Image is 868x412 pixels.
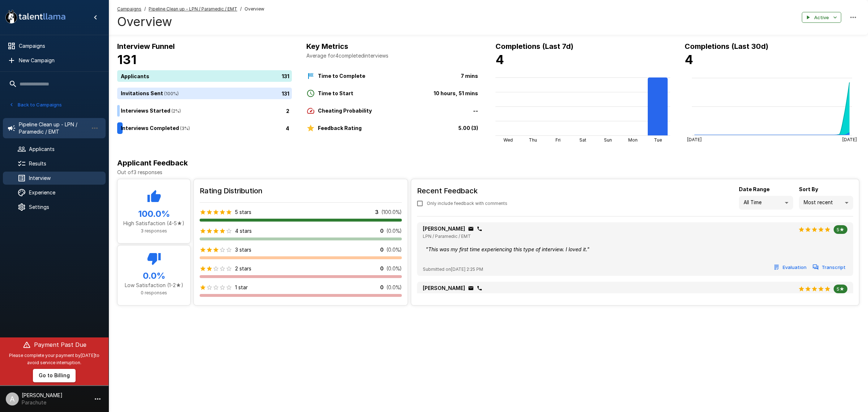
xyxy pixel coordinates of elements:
[799,186,818,192] b: Sort By
[318,90,353,96] b: Time to Start
[235,227,252,235] p: 4 stars
[473,108,478,114] b: --
[579,137,586,143] tspan: Sat
[477,285,482,291] div: Click to copy
[604,137,612,143] tspan: Sun
[240,5,242,13] span: /
[842,137,857,142] tspan: [DATE]
[318,73,365,79] b: Time to Complete
[434,90,478,96] b: 10 hours, 51 mins
[477,226,482,232] div: Click to copy
[306,42,348,51] b: Key Metrics
[423,225,465,232] p: [PERSON_NAME]
[834,286,847,292] span: 5★
[811,262,847,273] button: Transcript
[141,228,167,234] span: 3 responses
[739,186,770,192] b: Date Range
[318,125,362,131] b: Feedback Rating
[423,234,471,239] span: LPN / Paramedic / EMT
[495,52,504,67] b: 4
[286,124,289,132] p: 4
[417,185,513,197] h6: Recent Feedback
[423,266,483,273] span: Submitted on [DATE] 2:25 PM
[318,108,372,114] b: Cheating Probability
[556,137,561,143] tspan: Fri
[282,89,289,97] p: 131
[461,73,478,79] b: 7 mins
[380,265,384,272] p: 0
[495,42,574,51] b: Completions (Last 7d)
[423,285,465,292] p: [PERSON_NAME]
[834,227,847,232] span: 5★
[468,226,474,232] div: Click to copy
[286,107,289,114] p: 2
[282,72,289,80] p: 131
[387,284,402,291] p: ( 0.0 %)
[685,52,693,67] b: 4
[375,209,379,216] p: 3
[423,293,471,298] span: LPN / Paramedic / EMT
[123,270,184,282] h5: 0.0 %
[123,220,184,227] p: High Satisfaction (4-5★)
[144,5,146,13] span: /
[117,159,188,167] b: Applicant Feedback
[200,185,402,197] h6: Rating Distribution
[772,262,808,273] button: Evaluation
[387,265,402,272] p: ( 0.0 %)
[685,42,769,51] b: Completions (Last 30d)
[380,246,384,253] p: 0
[387,227,402,235] p: ( 0.0 %)
[382,209,402,216] p: ( 100.0 %)
[802,12,841,23] button: Active
[117,6,141,12] u: Campaigns
[529,137,537,143] tspan: Thu
[235,246,251,253] p: 3 stars
[117,52,136,67] b: 131
[628,137,638,143] tspan: Mon
[380,284,384,291] p: 0
[117,169,859,176] p: Out of 3 responses
[687,137,702,142] tspan: [DATE]
[380,227,384,235] p: 0
[117,14,264,29] h4: Overview
[458,125,478,131] b: 5.00 (3)
[739,196,793,210] div: All Time
[799,196,853,210] div: Most recent
[244,5,264,13] span: Overview
[235,265,251,272] p: 2 stars
[235,209,251,216] p: 5 stars
[141,290,167,295] span: 0 responses
[387,246,402,253] p: ( 0.0 %)
[427,200,507,207] span: Only include feedback with comments
[306,52,481,59] p: Average for 4 completed interviews
[123,208,184,220] h5: 100.0 %
[423,243,847,256] div: " This was my first time experiencing this type of interview. I loved it. "
[123,282,184,289] p: Low Satisfaction (1-2★)
[468,285,474,291] div: Click to copy
[503,137,513,143] tspan: Wed
[654,137,662,143] tspan: Tue
[149,6,237,12] u: Pipeline Clean up - LPN / Paramedic / EMT
[117,42,175,51] b: Interview Funnel
[235,284,248,291] p: 1 star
